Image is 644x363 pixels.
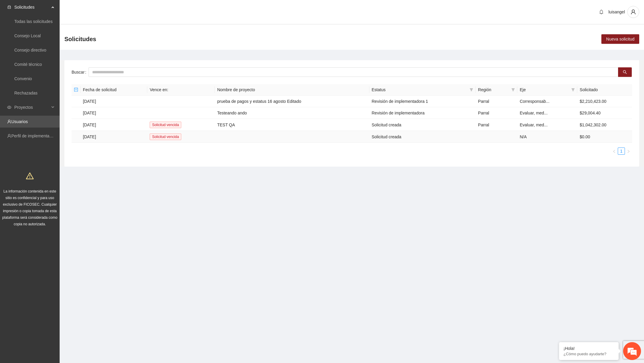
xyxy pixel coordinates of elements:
td: Parral [476,96,517,107]
span: filter [468,85,474,94]
li: Previous Page [611,148,618,155]
span: Estatus [372,86,467,93]
span: Región [478,86,509,93]
td: $1,042,302.00 [577,119,632,131]
a: Usuarios [11,119,28,124]
td: Solicitud creada [369,119,476,131]
td: Testeando ando [215,107,369,119]
span: Solicitudes [14,1,49,13]
button: Nueva solicitud [601,34,639,44]
span: filter [571,88,575,91]
span: right [627,150,630,153]
span: luisangel [609,10,625,14]
td: TEST QA [215,119,369,131]
td: Revisión de implementadora [369,107,476,119]
span: Corresponsab... [520,99,549,104]
span: Evaluar, med... [520,111,547,115]
span: bell [597,10,606,14]
td: Solicitud creada [369,131,476,143]
td: Revisión de implementadora 1 [369,96,476,107]
span: inbox [7,5,11,9]
span: Solicitud vencida [150,122,181,128]
label: Buscar [72,67,89,77]
span: filter [470,88,473,91]
td: Parral [476,119,517,131]
button: right [625,148,632,155]
td: Parral [476,107,517,119]
td: N/A [517,131,577,143]
li: Next Page [625,148,632,155]
button: bell [597,7,606,17]
a: Rechazadas [14,91,38,95]
div: ¡Hola! [563,346,614,351]
td: [DATE] [80,131,147,143]
span: filter [510,85,516,94]
a: Todas las solicitudes [14,19,52,24]
span: Proyectos [14,101,49,113]
td: [DATE] [80,96,147,107]
a: Comité técnico [14,62,42,67]
span: user [628,9,639,15]
a: Consejo directivo [14,48,46,52]
th: Solicitado [577,84,632,96]
span: Solicitud vencida [150,134,181,140]
a: Convenio [14,76,32,81]
th: Vence en: [147,84,215,96]
span: filter [570,85,576,94]
td: $29,004.40 [577,107,632,119]
td: $2,210,423.00 [577,96,632,107]
p: ¿Cómo puedo ayudarte? [563,352,614,356]
span: warning [26,172,34,180]
a: Perfil de implementadora [11,134,58,138]
span: minus-square [74,88,78,92]
a: Consejo Local [14,33,41,38]
span: filter [511,88,515,91]
li: 1 [618,148,625,155]
td: [DATE] [80,107,147,119]
span: Eje [520,86,569,93]
td: [DATE] [80,119,147,131]
button: left [611,148,618,155]
span: search [623,70,627,75]
span: eye [7,105,11,109]
span: Solicitudes [64,34,96,44]
span: La información contenida en este sitio es confidencial y para uso exclusivo de FICOSEC. Cualquier... [2,189,58,226]
th: Fecha de solicitud [80,84,147,96]
td: prueba de pagos y estatus 16 agosto Editado [215,96,369,107]
a: 1 [618,148,625,154]
td: $0.00 [577,131,632,143]
span: left [612,150,616,153]
button: user [627,6,639,18]
span: Evaluar, med... [520,122,547,127]
button: search [618,67,632,77]
span: Nueva solicitud [606,36,634,42]
th: Nombre de proyecto [215,84,369,96]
